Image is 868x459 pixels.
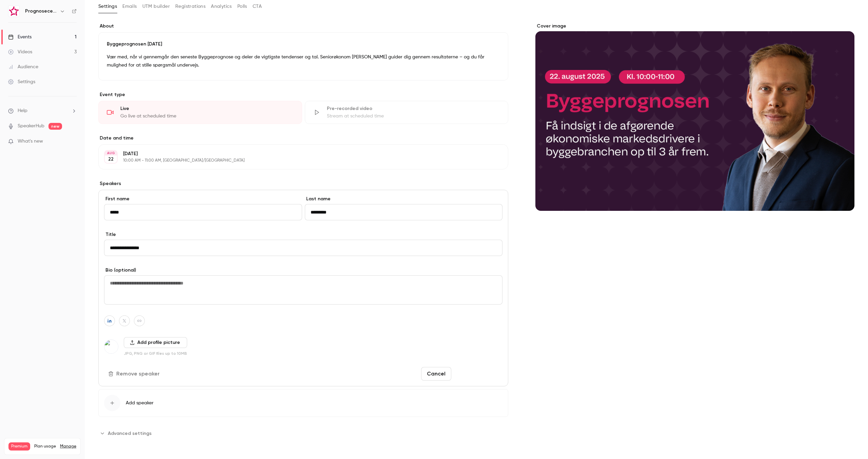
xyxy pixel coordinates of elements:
[211,1,232,12] button: Analytics
[98,91,508,98] p: Event type
[98,135,508,142] label: Date and time
[454,367,502,381] button: Save changes
[327,113,500,120] div: Stream at scheduled time
[108,430,152,437] span: Advanced settings
[8,442,30,451] span: Premium
[253,1,262,12] button: CTA
[104,340,118,353] img: Lasse Lundqvist
[120,113,294,120] div: Go live at scheduled time
[305,101,509,124] div: Pre-recorded videoStream at scheduled time
[175,1,205,12] button: Registrations
[75,40,114,44] div: Keywords by Traffic
[98,428,156,439] button: Advanced settings
[122,1,137,12] button: Emails
[11,18,16,23] img: website_grey.svg
[421,367,451,381] button: Cancel
[142,1,170,12] button: UTM builder
[108,156,114,163] p: 22
[18,123,44,130] a: SpeakerHub
[305,196,503,202] label: Last name
[18,107,27,114] span: Help
[25,8,57,15] h6: Prognosecenteret | Powered by Hubexo
[34,444,56,449] span: Plan usage
[98,23,508,30] label: About
[18,18,75,23] div: Domain: [DOMAIN_NAME]
[60,444,76,449] a: Manage
[8,6,19,17] img: Prognosecenteret | Powered by Hubexo
[107,53,500,69] p: Vær med, når vi gennemgår den seneste Byggeprognose og deler de vigtigste tendenser og tal. Senio...
[48,123,62,130] span: new
[98,389,508,417] button: Add speaker
[107,41,500,48] p: Byggeprognosen [DATE]
[18,39,24,45] img: tab_domain_overview_orange.svg
[124,337,187,348] button: Add profile picture
[98,180,508,187] label: Speakers
[98,428,508,439] section: Advanced settings
[104,196,302,202] label: First name
[98,101,302,124] div: LiveGo live at scheduled time
[104,367,165,381] button: Remove speaker
[8,34,32,40] div: Events
[126,400,154,406] span: Add speaker
[104,267,502,274] label: Bio (optional)
[8,63,38,70] div: Audience
[535,23,854,211] section: Cover image
[8,78,35,85] div: Settings
[26,40,61,44] div: Domain Overview
[98,1,117,12] button: Settings
[237,1,247,12] button: Polls
[19,11,33,16] div: v 4.0.25
[18,138,43,145] span: What's new
[327,105,500,112] div: Pre-recorded video
[67,39,73,45] img: tab_keywords_by_traffic_grey.svg
[120,105,294,112] div: Live
[123,150,472,157] p: [DATE]
[104,231,502,238] label: Title
[11,11,16,16] img: logo_orange.svg
[123,158,472,163] p: 10:00 AM - 11:00 AM, [GEOGRAPHIC_DATA]/[GEOGRAPHIC_DATA]
[8,49,32,55] div: Videos
[105,151,117,155] div: AUG
[124,351,187,356] p: JPG, PNG or GIF files up to 10MB
[535,23,854,30] label: Cover image
[8,107,77,114] li: help-dropdown-opener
